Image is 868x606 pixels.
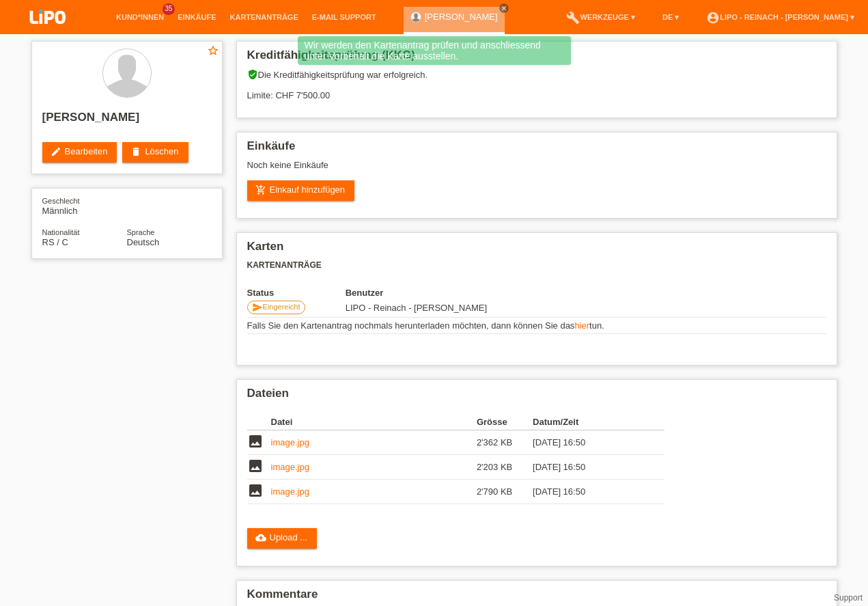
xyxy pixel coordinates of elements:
span: 35 [163,3,175,15]
td: [DATE] 16:50 [533,480,645,504]
a: image.jpg [271,462,309,472]
span: Geschlecht [42,197,80,205]
td: [DATE] 16:50 [533,430,645,455]
span: 07.10.2025 [346,303,487,313]
a: image.jpg [271,486,309,497]
i: image [247,458,264,474]
span: Serbien / C / 23.07.2006 [42,237,68,247]
i: add_shopping_cart [255,184,266,195]
a: LIPO pay [14,28,82,38]
h3: Kartenanträge [247,260,826,271]
div: Wir werden den Kartenantrag prüfen und anschliessend unter Vorbehalt die Karte ausstellen. [298,36,571,65]
i: delete [130,146,141,157]
a: Kartenanträge [223,13,305,21]
a: cloud_uploadUpload ... [247,528,318,549]
th: Grösse [477,414,533,430]
a: buildWerkzeuge ▾ [559,13,642,21]
td: 2'362 KB [477,430,533,455]
td: Falls Sie den Kartenantrag nochmals herunterladen möchten, dann können Sie das tun. [247,318,826,334]
h2: Einkäufe [247,139,826,160]
a: editBearbeiten [42,142,117,163]
a: E-Mail Support [305,13,383,21]
i: image [247,433,264,450]
div: Die Kreditfähigkeitsprüfung war erfolgreich. Limite: CHF 7'500.00 [247,69,826,111]
i: send [252,302,263,313]
i: verified_user [247,69,258,80]
i: image [247,482,264,499]
i: build [566,11,580,25]
a: image.jpg [271,437,309,447]
a: hier [574,320,589,331]
td: [DATE] 16:50 [533,455,645,480]
i: close [501,5,507,12]
h2: [PERSON_NAME] [42,111,212,131]
span: Sprache [127,228,155,236]
a: close [499,3,509,13]
div: Männlich [42,195,127,216]
span: Eingereicht [263,303,300,311]
span: Nationalität [42,228,80,236]
a: Einkäufe [171,13,223,21]
a: DE ▾ [656,13,686,21]
td: 2'790 KB [477,480,533,504]
h2: Dateien [247,387,826,407]
th: Datum/Zeit [533,414,645,430]
a: [PERSON_NAME] [425,12,498,22]
i: account_circle [706,11,720,25]
h2: Karten [247,240,826,260]
span: Deutsch [127,237,160,247]
a: deleteLöschen [122,142,188,163]
div: Noch keine Einkäufe [247,160,826,180]
i: cloud_upload [255,532,266,543]
a: account_circleLIPO - Reinach - [PERSON_NAME] ▾ [699,13,861,21]
a: Kund*innen [109,13,171,21]
a: add_shopping_cartEinkauf hinzufügen [247,180,355,201]
a: Support [834,593,863,603]
th: Benutzer [346,288,577,298]
td: 2'203 KB [477,455,533,480]
i: edit [51,146,61,157]
th: Status [247,288,346,298]
th: Datei [271,414,477,430]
